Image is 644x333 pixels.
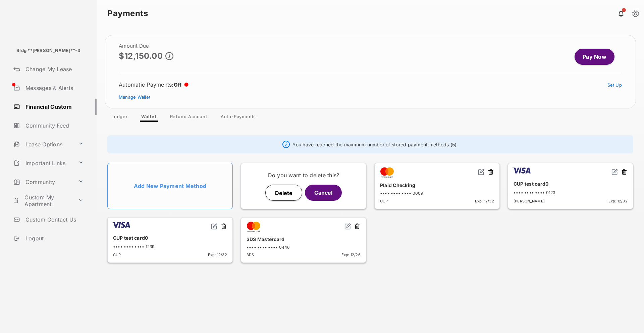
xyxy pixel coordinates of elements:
p: Bldg **[PERSON_NAME]**-3 [16,47,80,54]
button: Cancel [305,185,342,201]
div: •••• •••• •••• 0123 [514,190,628,195]
strong: Payments [107,9,148,17]
a: Custom Contact Us [11,211,97,228]
span: [PERSON_NAME] [514,199,545,203]
a: Important Links [11,155,75,171]
span: 3DS [247,252,254,257]
span: Exp: 12/32 [208,252,227,257]
img: svg+xml;base64,PHN2ZyB2aWV3Qm94PSIwIDAgMjQgMjQiIHdpZHRoPSIxNiIgaGVpZ2h0PSIxNiIgZmlsbD0ibm9uZSIgeG... [478,169,485,175]
p: Do you want to delete this? [247,171,361,179]
a: Ledger [106,114,133,122]
div: You have reached the maximum number of stored payment methods (5). [107,135,633,153]
a: Messages & Alerts [11,80,97,96]
span: Off [174,82,182,88]
a: Set Up [607,82,622,88]
div: 3DS Mastercard [247,234,361,245]
p: $12,150.00 [119,51,163,60]
span: Exp: 12/32 [608,199,628,203]
div: Plaid Checking [380,180,494,191]
a: Change My Lease [11,61,97,77]
a: Community Feed [11,117,97,134]
a: Refund Account [165,114,213,122]
a: Logout [11,230,97,246]
a: Manage Wallet [119,94,150,100]
span: Exp: 12/26 [341,252,361,257]
div: Automatic Payments : [119,81,189,88]
button: Delete [265,185,302,201]
a: Custom My Apartment [11,193,75,209]
div: •••• •••• •••• 0009 [380,191,494,196]
div: •••• •••• •••• 0446 [247,245,361,250]
a: Financial Custom [11,99,97,115]
div: •••• •••• •••• 1239 [113,244,227,249]
a: Auto-Payments [215,114,261,122]
a: Lease Options [11,136,75,152]
span: CUP [113,252,121,257]
img: svg+xml;base64,PHN2ZyB2aWV3Qm94PSIwIDAgMjQgMjQiIHdpZHRoPSIxNiIgaGVpZ2h0PSIxNiIgZmlsbD0ibm9uZSIgeG... [611,169,618,175]
img: svg+xml;base64,PHN2ZyB2aWV3Qm94PSIwIDAgMjQgMjQiIHdpZHRoPSIxNiIgaGVpZ2h0PSIxNiIgZmlsbD0ibm9uZSIgeG... [211,223,218,230]
span: CUP [380,199,388,203]
a: Wallet [136,114,162,122]
h2: Amount Due [119,43,173,49]
a: Community [11,174,75,190]
div: CUP test card0 [113,232,227,243]
img: svg+xml;base64,PHN2ZyB2aWV3Qm94PSIwIDAgMjQgMjQiIHdpZHRoPSIxNiIgaGVpZ2h0PSIxNiIgZmlsbD0ibm9uZSIgeG... [344,223,351,230]
span: Exp: 12/32 [475,199,494,203]
div: CUP test card0 [514,178,628,189]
